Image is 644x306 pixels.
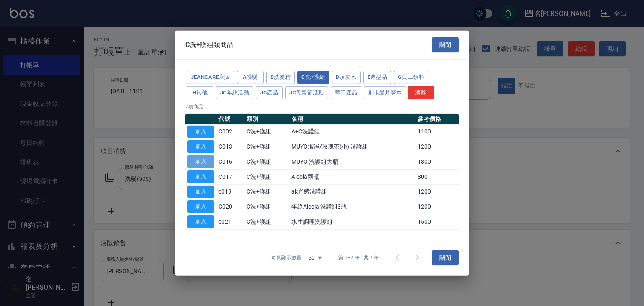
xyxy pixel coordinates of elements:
[289,214,415,229] td: 水生調理洗護組
[363,71,392,84] button: E造型品
[332,71,361,84] button: D頭皮水
[289,113,415,124] th: 名稱
[244,169,289,184] td: C洗+護組
[237,71,264,84] button: A護髮
[415,113,459,124] th: 參考價格
[432,250,459,265] button: 關閉
[289,139,415,154] td: MUYO潔淨/玫瑰茶(小) 洗護組
[216,154,244,169] td: C016
[244,154,289,169] td: C洗+護組
[364,86,406,99] button: 刷卡髮片勞本
[432,37,459,52] button: 關閉
[187,155,214,168] button: 加入
[244,214,289,229] td: C洗+護組
[244,113,289,124] th: 類別
[408,86,434,99] button: 清除
[271,254,301,262] p: 每頁顯示數量
[289,124,415,139] td: A+C洗護組
[331,86,362,99] button: 華田產品
[185,41,234,49] span: C洗+護組類商品
[187,140,214,153] button: 加入
[216,199,244,214] td: C020
[216,86,253,99] button: JC年終活動
[289,184,415,199] td: ak光感洗護組
[187,215,214,228] button: 加入
[187,125,214,138] button: 加入
[185,102,459,110] p: 7 項商品
[216,124,244,139] td: C002
[244,124,289,139] td: C洗+護組
[289,199,415,214] td: 年終Aicola 洗護組3瓶
[216,214,244,229] td: c021
[415,184,459,199] td: 1200
[216,169,244,184] td: C017
[244,184,289,199] td: C洗+護組
[187,71,234,84] button: JeanCare店販
[216,184,244,199] td: c019
[256,86,283,99] button: JC產品
[415,139,459,154] td: 1200
[415,154,459,169] td: 1800
[216,113,244,124] th: 代號
[394,71,428,84] button: G員工領料
[289,154,415,169] td: MUYO 洗護組大瓶
[244,199,289,214] td: C洗+護組
[187,200,214,213] button: 加入
[415,169,459,184] td: 800
[187,86,213,99] button: H其他
[338,254,379,262] p: 第 1–7 筆 共 7 筆
[187,185,214,198] button: 加入
[216,139,244,154] td: C013
[305,246,325,269] div: 50
[285,86,328,99] button: JC母親節活動
[244,139,289,154] td: C洗+護組
[415,214,459,229] td: 1500
[415,199,459,214] td: 1200
[289,169,415,184] td: Aicola兩瓶
[187,170,214,183] button: 加入
[297,71,329,84] button: C洗+護組
[415,124,459,139] td: 1100
[266,71,295,84] button: B洗髮精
